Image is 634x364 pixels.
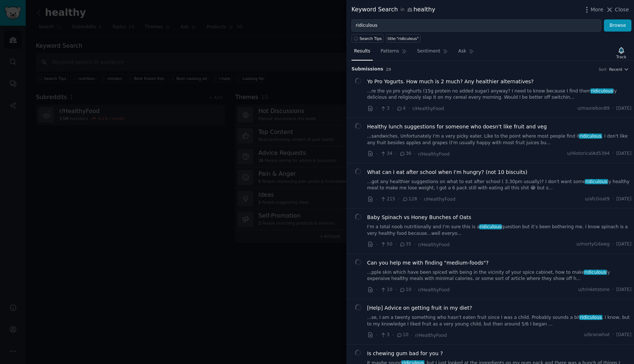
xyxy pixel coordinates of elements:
[612,196,614,203] span: ·
[579,134,602,139] span: ridiculous
[479,224,502,229] span: ridiculous
[585,179,608,184] span: ridiculous
[351,34,383,43] button: Search Tips
[380,48,399,55] span: Patterns
[386,67,391,72] span: 29
[614,45,629,61] button: Track
[378,45,409,61] a: Patterns
[412,106,444,111] span: r/HealthyFood
[591,6,604,14] span: More
[604,19,631,32] button: Browse
[414,241,415,248] span: ·
[380,332,389,338] span: 3
[417,48,440,55] span: Sentiment
[380,287,392,293] span: 10
[367,168,528,176] a: What can I eat after school when I'm hungry? (not 10 biscuits)
[615,6,629,14] span: Close
[458,48,466,55] span: Ask
[392,105,394,112] span: ·
[367,88,632,101] a: ...re the yo pro yoghurts (15g protein no added sugar) anyway? I need to know because I find them...
[578,287,610,293] span: u/trinketstone
[567,150,609,157] span: u/HistoricalAd5394
[396,332,408,338] span: 10
[612,105,614,112] span: ·
[584,270,607,275] span: ridiculous
[367,259,489,267] a: Can you help me with finding "medium-foods"?
[612,287,614,293] span: ·
[609,67,629,72] button: Recent
[380,196,395,203] span: 215
[376,150,378,158] span: ·
[599,67,607,72] div: Sort
[616,196,631,203] span: [DATE]
[616,241,631,248] span: [DATE]
[380,241,392,248] span: 50
[354,48,370,55] span: Results
[367,133,632,146] a: ...sandwiches. Unfortunately I'm a very picky eater. Like to the point where most people find itr...
[380,105,389,112] span: 3
[367,269,632,282] a: ...pple skin which have been spiced with being in the vicinity of your spice cabinet, how to make...
[399,241,411,248] span: 35
[399,287,411,293] span: 10
[420,195,421,203] span: ·
[376,195,378,203] span: ·
[414,286,415,294] span: ·
[367,78,534,85] a: Yo Pro Yogurts. How much is 2 much? Any healthier alternatives?
[386,34,420,43] a: title:"ridiculous"
[367,304,472,312] a: [Help] Advice on getting fruit in my diet?
[616,150,631,157] span: [DATE]
[351,66,383,73] span: Submission s
[398,195,399,203] span: ·
[612,150,614,157] span: ·
[392,331,394,339] span: ·
[577,105,610,112] span: u/maxiebon89
[402,196,417,203] span: 128
[396,105,405,112] span: 4
[408,105,410,112] span: ·
[576,241,610,248] span: u/mortyGdawg
[418,242,450,247] span: r/HealthyFood
[388,36,419,41] div: title:"ridiculous"
[415,45,451,61] a: Sentiment
[367,224,632,237] a: I’m a total noob nutritionally and I’m sure this is aridiculousquestion but it’s been bothering m...
[590,88,613,94] span: ridiculous
[616,105,631,112] span: [DATE]
[616,287,631,293] span: [DATE]
[415,333,447,338] span: r/HealthyFood
[584,332,610,338] span: u/branwhat
[395,286,397,294] span: ·
[414,150,415,158] span: ·
[376,241,378,248] span: ·
[351,45,373,61] a: Results
[376,286,378,294] span: ·
[395,150,397,158] span: ·
[400,7,404,13] span: in
[367,123,547,131] a: Healthy lunch suggestions for someone who doesn't like fruit and veg
[360,36,382,41] span: Search Tips
[411,331,412,339] span: ·
[380,150,392,157] span: 34
[376,105,378,112] span: ·
[367,179,632,192] a: ...got any healthier suggestions on what to eat after school ( 3.30pm usually)? I don't want some...
[424,197,455,202] span: r/HealthyFood
[609,67,622,72] span: Recent
[351,5,435,14] div: Keyword Search healthy
[579,315,602,320] span: ridiculous
[616,54,626,59] div: Track
[612,241,614,248] span: ·
[616,332,631,338] span: [DATE]
[606,6,629,14] button: Close
[367,214,471,221] a: Baby Spinach vs Honey Bunches of Oats
[367,350,443,357] a: Is chewing gum bad for you ?
[418,287,450,292] span: r/HealthyFood
[612,332,614,338] span: ·
[456,45,477,61] a: Ask
[399,150,411,157] span: 36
